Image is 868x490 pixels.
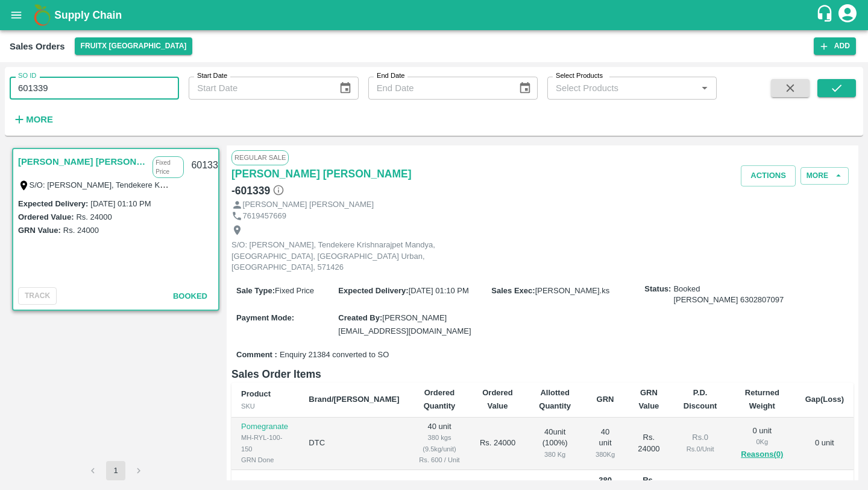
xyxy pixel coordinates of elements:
input: Select Products [551,80,693,96]
button: Actions [741,165,796,186]
div: SKU [241,401,289,412]
div: 0 unit [738,425,786,462]
div: 0 Kg [738,436,786,447]
b: Ordered Value [482,388,513,410]
a: [PERSON_NAME] [PERSON_NAME] [231,165,412,182]
td: 40 unit [409,418,470,470]
label: GRN Value: [18,226,61,235]
div: 40 unit ( 100 %) [535,427,575,460]
div: GRN Done [241,454,289,465]
label: [DATE] 01:10 PM [90,199,151,208]
b: GRN Value [638,388,659,410]
div: 601339 [184,151,230,180]
div: 380 Kg [535,449,575,460]
label: Payment Mode : [236,313,294,322]
td: 0 unit [796,418,854,470]
div: Sales Orders [10,39,65,54]
label: Sales Exec : [491,286,535,295]
label: Expected Delivery : [338,286,408,295]
span: Enquiry 21384 converted to SO [280,349,389,361]
label: Status: [644,284,671,295]
div: Rs. 0 [681,432,719,444]
label: Sale Type : [236,286,275,295]
nav: pagination navigation [81,461,150,480]
span: Regular Sale [231,150,289,165]
label: Created By : [338,313,382,322]
a: Supply Chain [54,7,816,24]
td: DTC [299,418,409,470]
b: GRN [597,395,614,404]
b: P.D. Discount [684,388,717,410]
button: Reasons(0) [738,448,786,462]
button: More [10,109,56,130]
td: Rs. 24000 [470,418,525,470]
label: Ordered Value: [18,212,74,221]
b: Brand/[PERSON_NAME] [309,395,399,404]
div: account of current user [837,2,858,28]
h6: Sales Order Items [231,366,854,383]
td: Rs. 24000 [626,418,671,470]
input: Start Date [189,77,329,100]
img: logo [30,3,54,27]
b: Supply Chain [54,9,122,21]
b: Allotted Quantity [539,388,571,410]
label: Comment : [236,349,277,361]
span: Booked [173,291,207,301]
button: Open [697,80,712,96]
label: Select Products [556,71,603,81]
div: 380 Kg [594,449,617,460]
label: S/O: [PERSON_NAME], Tendekere Krishnarajpet Mandya, [GEOGRAPHIC_DATA], [GEOGRAPHIC_DATA] Urban, [... [30,180,543,189]
b: Ordered Quantity [424,388,456,410]
p: Pomegranate [241,421,289,433]
button: More [800,167,849,185]
p: 7619457669 [243,211,286,222]
span: [PERSON_NAME][EMAIL_ADDRESS][DOMAIN_NAME] [338,313,471,336]
div: Rs. 600 / Unit [419,454,461,465]
div: customer-support [816,4,837,26]
label: Start Date [197,71,227,81]
span: [DATE] 01:10 PM [409,286,469,295]
input: End Date [368,77,509,100]
strong: More [26,115,53,124]
div: 40 unit [594,427,617,460]
span: Fixed Price [275,286,314,295]
label: SO ID [18,71,36,81]
h6: - 601339 [231,182,285,199]
div: Rs. 0 / Unit [681,444,719,454]
p: S/O: [PERSON_NAME], Tendekere Krishnarajpet Mandya, [GEOGRAPHIC_DATA], [GEOGRAPHIC_DATA] Urban, [... [231,240,503,273]
p: [PERSON_NAME] [PERSON_NAME] [243,199,374,211]
span: Booked [673,284,784,306]
div: MH-RYL-100-150 [241,432,289,454]
label: End Date [377,71,404,81]
a: [PERSON_NAME] [PERSON_NAME] [18,154,146,170]
div: [PERSON_NAME] 6302807097 [673,294,784,306]
button: Choose date [514,77,536,100]
label: Rs. 24000 [63,226,99,235]
button: open drawer [2,1,30,29]
label: Rs. 24000 [76,212,112,221]
input: Enter SO ID [10,77,179,100]
label: Expected Delivery : [18,199,88,208]
button: Add [814,37,856,55]
span: [PERSON_NAME].ks [535,286,610,295]
b: Product [241,389,271,398]
button: Choose date [334,77,357,100]
button: page 1 [106,461,125,480]
b: Returned Weight [745,388,779,410]
b: Gap(Loss) [805,395,844,404]
button: Select DC [75,37,193,55]
p: Fixed Price [153,156,184,178]
div: 380 kgs (9.5kg/unit) [419,432,461,454]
